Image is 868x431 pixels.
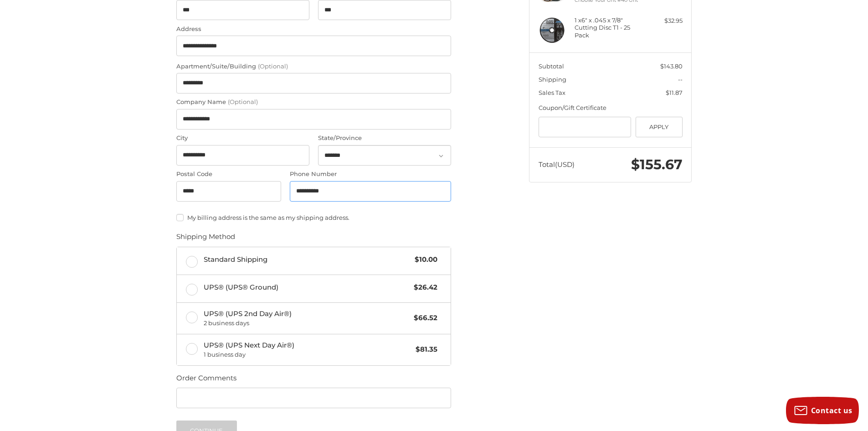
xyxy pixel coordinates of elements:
span: UPS® (UPS Next Day Air®) [204,340,411,359]
span: Sales Tax [539,89,565,96]
span: Standard Shipping [204,254,411,265]
button: Contact us [786,397,859,424]
input: Gift Certificate or Coupon Code [539,117,632,137]
legend: Shipping Method [176,232,235,246]
label: Postal Code [176,170,281,179]
button: Apply [636,117,683,137]
h4: 1 x 6" x .045 x 7/8" Cutting Disc T1 - 25 Pack [575,16,644,39]
span: $143.80 [660,62,683,70]
label: Phone Number [290,170,451,179]
label: City [176,134,309,143]
span: 2 business days [204,319,410,328]
span: $81.35 [411,344,437,355]
small: (Optional) [258,62,288,70]
label: Address [176,25,451,34]
div: $32.95 [647,16,683,26]
label: State/Province [318,134,451,143]
span: Contact us [811,405,853,415]
span: -- [678,76,683,83]
span: $66.52 [409,313,437,323]
label: My billing address is the same as my shipping address. [176,214,451,221]
span: Total (USD) [539,160,575,169]
label: Company Name [176,98,451,107]
span: $11.87 [666,89,683,96]
label: Apartment/Suite/Building [176,62,451,71]
span: 1 business day [204,350,411,359]
span: $10.00 [410,254,437,265]
div: Coupon/Gift Certificate [539,104,683,113]
span: $155.67 [631,156,683,173]
span: Subtotal [539,62,564,70]
span: UPS® (UPS® Ground) [204,282,410,293]
span: $26.42 [409,282,437,293]
small: (Optional) [228,98,258,105]
span: UPS® (UPS 2nd Day Air®) [204,309,410,328]
legend: Order Comments [176,373,236,388]
span: Shipping [539,76,566,83]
